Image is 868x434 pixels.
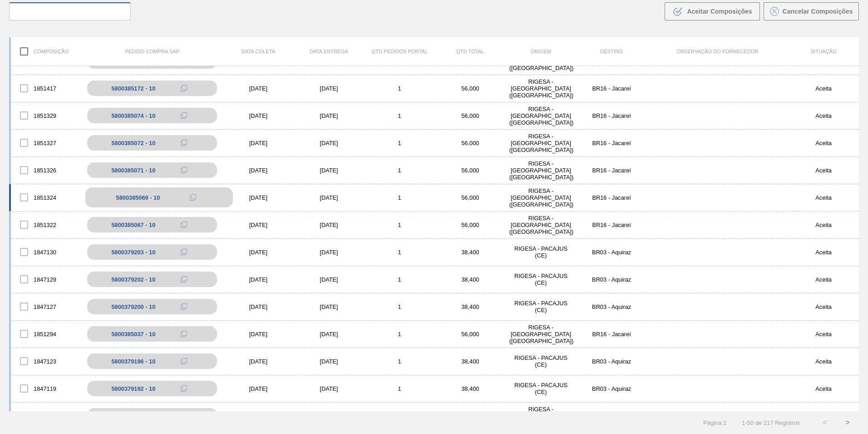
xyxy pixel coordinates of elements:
div: BR03 - Aquiraz [576,385,647,392]
div: [DATE] [223,249,294,256]
div: RIGESA - PORTO FELIZ (SP) [506,215,577,235]
div: [DATE] [223,140,294,146]
div: Aceita [788,194,859,201]
div: Situação [788,49,859,54]
div: 1 [364,112,435,119]
div: RIGESA - PACAJUS (CE) [506,245,577,259]
div: 1847127 [11,297,82,316]
div: Aceita [788,249,859,256]
div: 5800379192 - 10 [111,385,155,392]
div: [DATE] [294,276,365,283]
div: Aceita [788,222,859,228]
div: Composição [11,42,82,61]
div: [DATE] [294,112,365,119]
div: [DATE] [294,249,365,256]
div: 56,000 [435,194,506,201]
div: 1847123 [11,352,82,371]
div: 1851327 [11,133,82,152]
button: Aceitar Composições [665,2,760,20]
div: Pedido Compra SAP [82,49,223,54]
div: 1 [364,249,435,256]
div: Data Entrega [294,49,365,54]
div: Copiar [175,137,193,148]
div: 38,400 [435,358,506,365]
span: Aceitar Composições [687,8,752,15]
div: BR03 - Aquiraz [576,303,647,310]
div: Copiar [175,110,193,121]
div: Copiar [175,165,193,176]
div: 5800385037 - 10 [111,331,155,338]
div: BR16 - Jacareí [576,85,647,92]
div: 1 [364,167,435,174]
div: 56,000 [435,331,506,338]
button: > [836,411,859,434]
div: BR16 - Jacareí [576,331,647,338]
div: Copiar [184,192,202,203]
div: [DATE] [294,303,365,310]
div: RIGESA - PORTO FELIZ (SP) [506,106,577,126]
div: 1 [364,85,435,92]
div: 1 [364,385,435,392]
div: 1847119 [11,379,82,398]
div: 1 [364,140,435,146]
div: [DATE] [294,222,365,228]
div: 56,000 [435,167,506,174]
div: 1 [364,276,435,283]
div: Data coleta [223,49,294,54]
div: RIGESA - PORTO FELIZ (SP) [506,187,577,208]
button: Cancelar Composições [764,2,859,20]
div: [DATE] [223,358,294,365]
div: [DATE] [294,194,365,201]
div: [DATE] [223,167,294,174]
div: RIGESA - PORTO FELIZ (SP) [506,406,577,426]
div: BR16 - Jacareí [576,167,647,174]
div: [DATE] [223,276,294,283]
div: 1 [364,222,435,228]
div: [DATE] [223,331,294,338]
span: 1 - 50 de 217 Registros [740,419,800,426]
div: Copiar [175,410,193,421]
div: RIGESA - PACAJUS (CE) [506,354,577,368]
span: Página : 1 [703,419,726,426]
div: [DATE] [223,112,294,119]
div: [DATE] [223,194,294,201]
div: 1851329 [11,106,82,125]
div: [DATE] [294,85,365,92]
div: 38,400 [435,276,506,283]
div: Copiar [175,328,193,339]
div: 1 [364,331,435,338]
div: Aceita [788,358,859,365]
div: 1 [364,194,435,201]
div: [DATE] [294,385,365,392]
div: Aceita [788,140,859,146]
div: Aceita [788,167,859,174]
div: [DATE] [223,385,294,392]
div: Copiar [175,247,193,257]
div: Aceita [788,85,859,92]
div: RIGESA - PACAJUS (CE) [506,300,577,313]
div: 1847129 [11,270,82,289]
div: Copiar [175,219,193,230]
div: RIGESA - PORTO FELIZ (SP) [506,133,577,153]
div: 56,000 [435,222,506,228]
div: 5800385172 - 10 [111,85,155,92]
div: 1851293 [11,406,82,425]
div: Aceita [788,112,859,119]
div: 56,000 [435,140,506,146]
div: BR16 - Jacareí [576,140,647,146]
div: Copiar [175,356,193,367]
div: RIGESA - PORTO FELIZ (SP) [506,324,577,344]
div: RIGESA - PORTO FELIZ (SP) [506,160,577,181]
div: 38,400 [435,249,506,256]
button: < [814,411,836,434]
div: Destino [576,49,647,54]
div: BR03 - Aquiraz [576,358,647,365]
div: 5800379202 - 10 [111,276,155,283]
div: [DATE] [223,222,294,228]
div: 1851326 [11,161,82,180]
div: 38,400 [435,303,506,310]
div: [DATE] [223,85,294,92]
div: [DATE] [294,358,365,365]
div: 5800385069 - 10 [116,194,160,201]
div: 5800385074 - 10 [111,112,155,119]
